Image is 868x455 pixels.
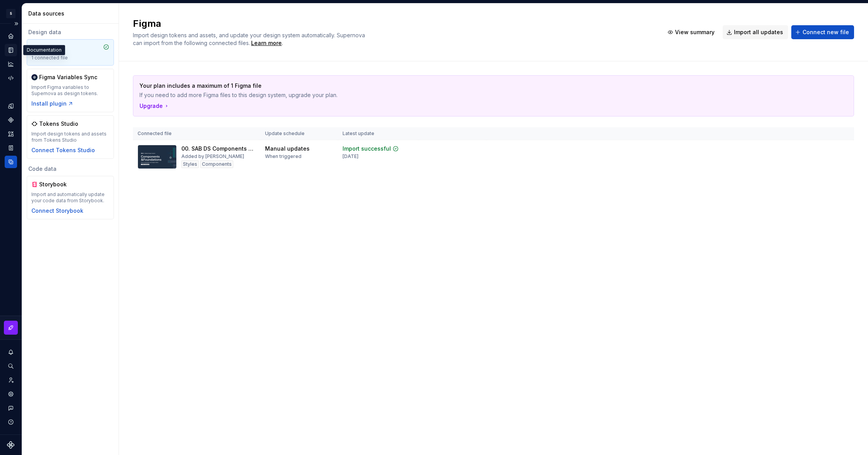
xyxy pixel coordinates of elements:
a: Documentation [5,44,17,56]
a: Settings [5,388,17,400]
button: Connect Storybook [31,207,83,215]
th: Update schedule [260,127,338,140]
a: Storybook stories [5,142,17,154]
div: Figma Variables Sync [39,73,97,81]
button: Upgrade [139,102,170,110]
div: Manual updates [265,145,310,153]
a: Figma1 connected file [27,39,114,66]
button: Search ⌘K [5,360,17,372]
span: Import design tokens and assets, and update your design system automatically. Supernova can impor... [133,32,367,46]
button: Expand sidebar [11,18,22,29]
button: Notifications [5,346,17,358]
a: Components [5,114,17,126]
div: Import and automatically update your code data from Storybook. [31,191,109,204]
p: Your plan includes a maximum of 1 Figma file [139,82,793,90]
div: Design data [27,28,114,36]
div: [DATE] [343,153,358,160]
div: Storybook [39,181,76,188]
div: 00. SAB DS Components and Foundations [181,145,256,153]
div: Added by [PERSON_NAME] [181,153,244,160]
button: Contact support [5,402,17,414]
a: Invite team [5,374,17,386]
a: Data sources [5,156,17,168]
th: Connected file [133,127,260,140]
a: StorybookImport and automatically update your code data from Storybook.Connect Storybook [27,176,114,219]
button: View summary [664,25,720,39]
button: Import all updates [723,25,788,39]
div: When triggered [265,153,301,160]
button: Connect Tokens Studio [31,146,95,154]
a: Analytics [5,58,17,70]
a: Home [5,30,17,42]
a: Learn more [251,39,282,47]
th: Latest update [338,127,418,140]
p: If you need to add more Figma files to this design system, upgrade your plan. [139,91,793,99]
a: Design tokens [5,100,17,112]
div: Import design tokens and assets from Tokens Studio [31,131,109,143]
h2: Figma [133,17,654,30]
a: Code automation [5,72,17,84]
div: S [6,9,15,18]
div: Data sources [28,10,115,17]
a: Tokens StudioImport design tokens and assets from Tokens StudioConnect Tokens Studio [27,115,114,159]
button: Install plugin [31,100,74,108]
a: Figma Variables SyncImport Figma variables to Supernova as design tokens.Install plugin [27,69,114,112]
span: View summary [675,28,715,36]
span: Import all updates [734,28,783,36]
span: . [250,40,283,46]
div: Import Figma variables to Supernova as design tokens. [31,84,109,97]
div: Import successful [343,145,391,153]
svg: Supernova Logo [7,441,15,449]
div: 1 connected file [31,55,109,61]
div: Figma [39,44,76,52]
button: Connect new file [791,25,854,39]
div: Documentation [23,45,65,55]
div: Components [200,160,233,168]
div: Tokens Studio [39,120,78,128]
span: Connect new file [803,28,849,36]
button: S [2,5,20,22]
a: Assets [5,128,17,140]
div: Code data [27,165,114,173]
div: Styles [181,160,199,168]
